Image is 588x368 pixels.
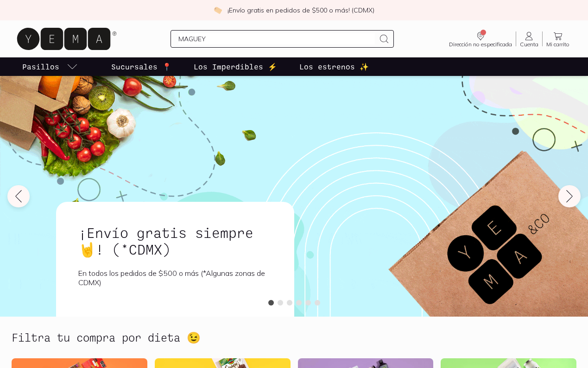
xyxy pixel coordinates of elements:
[546,42,569,47] span: Mi carrito
[299,61,369,72] p: Los estrenos ✨
[543,31,573,47] a: Mi carrito
[449,42,512,47] span: Dirección no especificada
[228,6,374,15] p: ¡Envío gratis en pedidos de $500 o más! (CDMX)
[78,268,272,287] p: En todos los pedidos de $500 o más (*Algunas zonas de CDMX)
[78,224,272,257] h1: ¡Envío gratis siempre🤘! (*CDMX)
[214,6,222,14] img: check
[109,57,173,76] a: Sucursales 📍
[192,57,279,76] a: Los Imperdibles ⚡️
[520,42,538,47] span: Cuenta
[22,61,59,72] p: Pasillos
[20,57,80,76] a: pasillo-todos-link
[178,33,375,44] input: Busca los mejores productos
[516,31,542,47] a: Cuenta
[194,61,277,72] p: Los Imperdibles ⚡️
[445,31,516,47] a: Dirección no especificada
[12,331,201,343] h2: Filtra tu compra por dieta 😉
[111,61,171,72] p: Sucursales 📍
[297,57,371,76] a: Los estrenos ✨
